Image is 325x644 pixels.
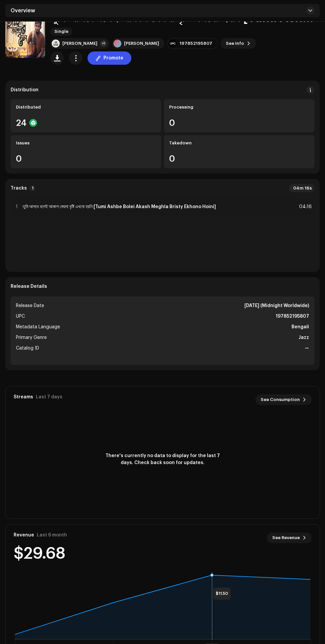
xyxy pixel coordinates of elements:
[100,40,107,47] div: +1
[289,184,314,192] div: 04m 16s
[169,105,309,110] div: Processing
[11,87,38,93] div: Distribution
[298,334,309,342] strong: Jazz
[292,323,309,331] strong: Bengali
[103,51,123,65] span: Promote
[16,302,44,310] span: Release Date
[36,394,62,400] div: Last 7 days
[124,41,159,46] div: [PERSON_NAME]
[16,140,156,146] div: Issues
[30,185,35,191] p-badge: 1
[103,452,223,466] span: There's currently no data to display for the last 7 days. Check back soon for updates.
[88,51,131,65] button: Promote
[11,8,35,13] span: Overview
[221,38,256,49] button: See Info
[14,532,34,538] div: Revenue
[297,203,312,211] div: 04:16
[50,28,72,36] span: Single
[16,105,156,110] div: Distributed
[5,18,45,58] img: 2a9f77fe-0f05-4c11-9512-c7065fc6dc3d
[16,334,47,342] span: Primary Genre
[16,323,60,331] span: Metadata Language
[226,37,244,50] span: See Info
[62,41,97,46] div: [PERSON_NAME]
[244,302,309,310] strong: [DATE] (Midnight Worldwide)
[272,531,300,544] span: See Revenue
[11,186,27,191] strong: Tracks
[52,40,60,47] img: 7cf2bb68-ada3-4064-a679-c546dffb5b83
[14,394,33,400] div: Streams
[11,284,47,289] strong: Release Details
[305,344,309,352] strong: —
[261,393,300,406] span: See Consumption
[179,41,212,46] div: 197852195807
[37,532,67,538] div: Last 6 month
[267,532,312,543] button: See Revenue
[169,140,309,146] div: Takedown
[23,204,216,209] strong: তুমি আসবে বলেই আকাশ মেঘলা বৃষ্টি এখনো হয়নি [Tumi Ashbe Bolei Akash Meghla Bristy Ekhono Hoini]
[16,344,39,352] span: Catalog ID
[16,312,25,320] span: UPC
[255,394,312,405] button: See Consumption
[276,312,309,320] strong: 197852195807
